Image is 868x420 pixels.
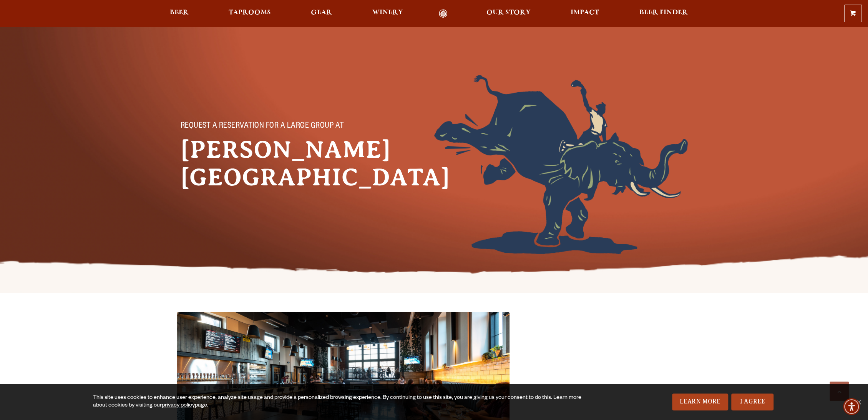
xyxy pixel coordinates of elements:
[311,10,332,16] span: Gear
[434,75,688,254] img: Foreground404
[162,403,195,409] a: privacy policy
[181,136,365,191] h1: [PERSON_NAME][GEOGRAPHIC_DATA]
[843,398,860,415] div: Accessibility Menu
[481,9,536,18] a: Our Story
[372,10,403,16] span: Winery
[639,10,687,16] span: Beer Finder
[486,10,531,16] span: Our Story
[571,10,599,16] span: Impact
[731,393,773,410] a: I Agree
[224,9,276,18] a: Taprooms
[367,9,408,18] a: Winery
[429,9,458,18] a: Odell Home
[229,10,271,16] span: Taprooms
[170,10,189,16] span: Beer
[634,9,692,18] a: Beer Finder
[566,9,604,18] a: Impact
[165,9,194,18] a: Beer
[181,122,350,131] p: Request a reservation for a large group at
[93,394,591,410] div: This site uses cookies to enhance user experience, analyze site usage and provide a personalized ...
[672,393,729,410] a: Learn More
[830,382,849,401] a: Scroll to top
[306,9,337,18] a: Gear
